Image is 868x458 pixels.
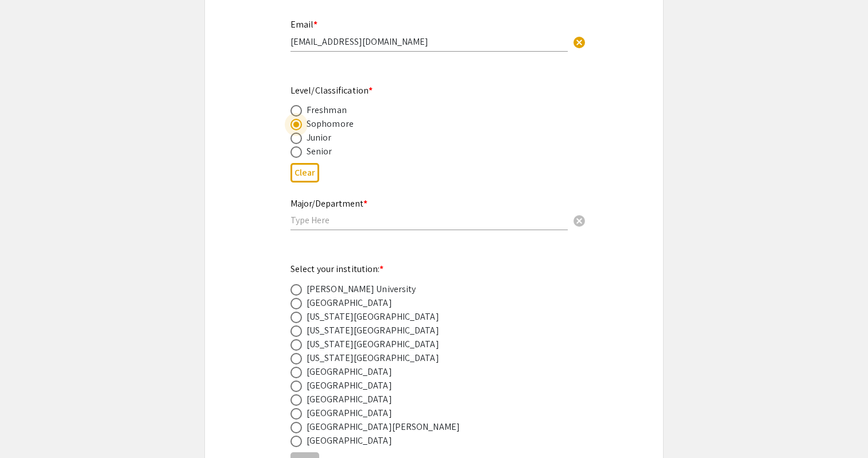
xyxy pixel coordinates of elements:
[307,393,392,406] div: [GEOGRAPHIC_DATA]
[307,131,332,145] div: Junior
[307,351,439,365] div: [US_STATE][GEOGRAPHIC_DATA]
[307,379,392,393] div: [GEOGRAPHIC_DATA]
[307,365,392,379] div: [GEOGRAPHIC_DATA]
[568,209,591,232] button: Clear
[290,214,568,226] input: Type Here
[307,117,354,131] div: Sophomore
[290,36,568,48] input: Type Here
[307,337,439,351] div: [US_STATE][GEOGRAPHIC_DATA]
[307,310,439,324] div: [US_STATE][GEOGRAPHIC_DATA]
[307,420,460,434] div: [GEOGRAPHIC_DATA][PERSON_NAME]
[307,103,347,117] div: Freshman
[307,406,392,420] div: [GEOGRAPHIC_DATA]
[307,296,392,310] div: [GEOGRAPHIC_DATA]
[307,434,392,448] div: [GEOGRAPHIC_DATA]
[290,263,384,275] mat-label: Select your institution:
[9,406,49,449] iframe: Chat
[290,197,367,209] mat-label: Major/Department
[568,30,591,53] button: Clear
[307,324,439,337] div: [US_STATE][GEOGRAPHIC_DATA]
[307,282,416,296] div: [PERSON_NAME] University
[290,163,319,182] button: Clear
[290,84,373,96] mat-label: Level/Classification
[290,18,317,30] mat-label: Email
[572,36,586,49] span: cancel
[307,145,332,158] div: Senior
[572,214,586,228] span: cancel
